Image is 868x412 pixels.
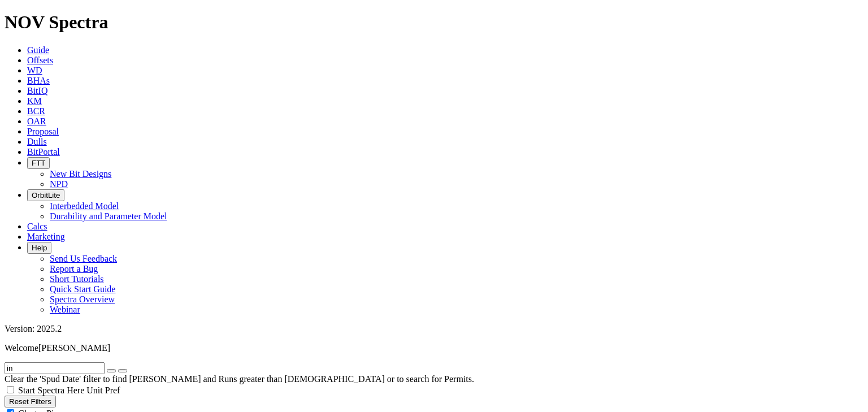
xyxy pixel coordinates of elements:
span: Start Spectra Here [18,385,84,395]
a: BitIQ [27,86,47,96]
span: Unit Pref [86,385,120,395]
a: Offsets [27,55,53,65]
a: NPD [50,179,68,189]
a: New Bit Designs [50,169,111,179]
a: Marketing [27,232,65,241]
span: OrbitLite [32,191,60,200]
a: KM [27,96,42,106]
a: Durability and Parameter Model [50,211,167,221]
span: [PERSON_NAME] [38,343,110,353]
span: FTT [32,159,45,167]
button: OrbitLite [27,189,64,201]
a: Webinar [50,305,80,314]
a: Spectra Overview [50,294,115,304]
a: Quick Start Guide [50,284,115,294]
h1: NOV Spectra [5,12,863,33]
a: BCR [27,106,45,116]
a: Report a Bug [50,264,98,274]
a: WD [27,66,42,75]
a: BHAs [27,76,50,85]
a: Calcs [27,222,47,231]
span: Help [32,244,47,252]
a: OAR [27,116,46,126]
p: Welcome [5,343,863,353]
a: Interbedded Model [50,201,119,211]
input: Search [5,362,105,374]
a: Proposal [27,127,59,136]
a: Dulls [27,137,47,146]
a: Send Us Feedback [50,254,117,263]
button: FTT [27,157,50,169]
a: Short Tutorials [50,274,104,284]
div: Version: 2025.2 [5,324,863,334]
input: Start Spectra Here [7,386,14,393]
button: Reset Filters [5,396,56,407]
span: Clear the 'Spud Date' filter to find [PERSON_NAME] and Runs greater than [DEMOGRAPHIC_DATA] or to... [5,374,474,384]
a: BitPortal [27,147,60,157]
a: Guide [27,45,49,55]
button: Help [27,242,51,254]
